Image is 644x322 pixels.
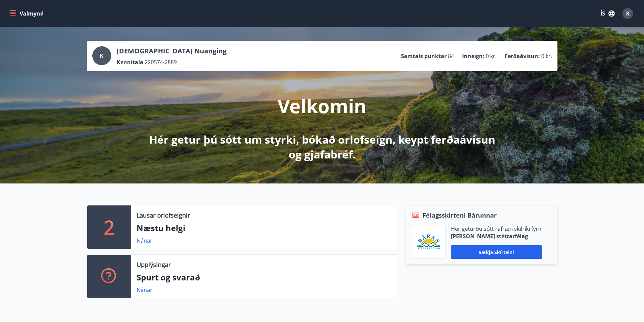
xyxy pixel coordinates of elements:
[451,245,542,259] button: Sækja skírteini
[100,52,103,59] span: K
[8,7,46,20] button: menu
[626,10,630,17] span: K
[117,58,143,66] p: Kennitala
[541,52,552,60] span: 0 kr.
[451,232,542,240] p: [PERSON_NAME] stéttarfélag
[137,286,152,294] a: Nánar
[417,234,440,250] img: Bz2lGXKH3FXEIQKvoQ8VL0Fr0uCiWgfgA3I6fSs8.png
[620,5,636,22] button: K
[137,222,392,234] p: Næstu helgi
[597,7,618,20] button: ÍS
[137,211,190,220] p: Lausar orlofseignir
[137,272,392,283] p: Spurt og svarað
[137,260,171,269] p: Upplýsingar
[104,214,115,240] p: 2
[448,52,454,60] span: 84
[401,52,447,60] p: Samtals punktar
[462,52,484,60] p: Inneign :
[451,225,542,232] p: Hér geturðu sótt rafræn skilríki fyrir
[144,132,501,162] p: Hér getur þú sótt um styrki, bókað orlofseign, keypt ferðaávísun og gjafabréf.
[137,237,152,244] a: Nánar
[505,52,540,60] p: Ferðaávísun :
[117,46,226,56] p: [DEMOGRAPHIC_DATA] Nuanging
[423,211,497,220] span: Félagsskírteni Bárunnar
[145,58,177,66] span: 220574-2889
[278,93,366,119] p: Velkomin
[486,52,497,60] span: 0 kr.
